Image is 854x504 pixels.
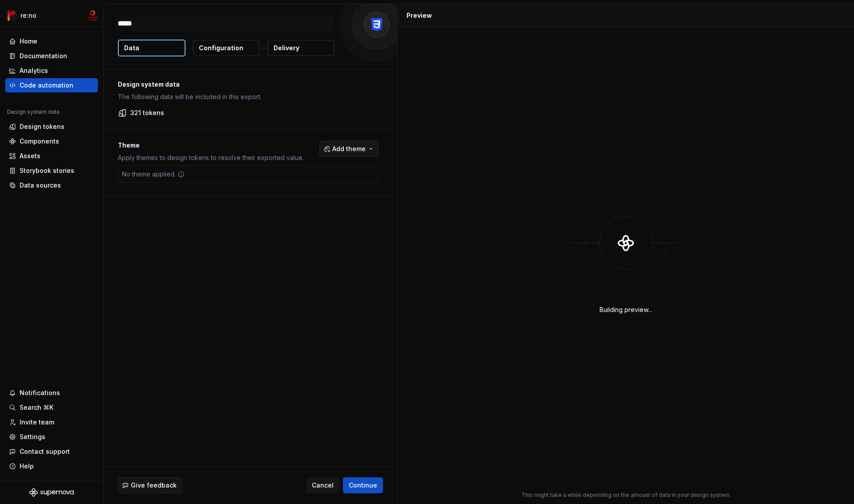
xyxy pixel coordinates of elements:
a: Design tokens [5,120,98,134]
p: Data [124,44,139,52]
a: Code automation [5,78,98,92]
button: Help [5,459,98,473]
a: Assets [5,149,98,163]
div: Help [20,462,34,471]
img: mc-develop [87,10,98,21]
div: re:no [20,11,36,20]
p: Configuration [199,44,243,52]
div: Invite team [20,418,54,427]
a: Components [5,134,98,148]
a: Settings [5,430,98,444]
button: Continue [343,477,383,493]
div: Contact support [20,447,70,456]
p: Apply themes to design tokens to resolve their exported value. [118,153,304,162]
div: Components [20,137,59,146]
div: Analytics [20,66,48,75]
button: Contact support [5,444,98,459]
p: Delivery [274,44,299,52]
div: Settings [20,432,45,441]
button: Add theme [319,141,379,157]
div: Code automation [20,81,73,90]
div: Building preview... [600,305,652,314]
p: Design system data [118,80,379,89]
div: Assets [20,152,40,160]
button: re:nomc-develop [2,6,101,25]
svg: Supernova Logo [29,488,74,497]
span: Give feedback [131,481,177,490]
div: Data sources [20,181,61,190]
a: Data sources [5,178,98,192]
button: Delivery [268,40,334,56]
span: Cancel [312,481,334,490]
div: Design tokens [20,122,64,131]
div: Storybook stories [20,166,74,175]
p: This might take a while depending on the amount of data in your design system. [521,492,731,499]
button: Search ⌘K [5,400,98,415]
img: 4ec385d3-6378-425b-8b33-6545918efdc5.png [6,10,17,21]
span: Continue [349,481,377,490]
button: Cancel [306,477,339,493]
button: Configuration [193,40,260,56]
button: Data [118,40,185,56]
a: Analytics [5,64,98,78]
div: No theme applied. [118,166,188,182]
p: Theme [118,141,304,150]
a: Home [5,34,98,48]
div: Search ⌘K [20,403,53,412]
button: Give feedback [118,477,182,493]
span: Add theme [332,144,366,153]
p: 321 tokens [130,108,164,117]
div: Design system data [7,108,60,116]
a: Documentation [5,49,98,63]
div: Home [20,37,37,46]
div: Preview [407,11,432,20]
p: The following data will be included in this export. [118,92,379,101]
div: Notifications [20,388,60,397]
a: Storybook stories [5,164,98,178]
div: Documentation [20,52,67,60]
a: Invite team [5,415,98,429]
button: Notifications [5,386,98,400]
